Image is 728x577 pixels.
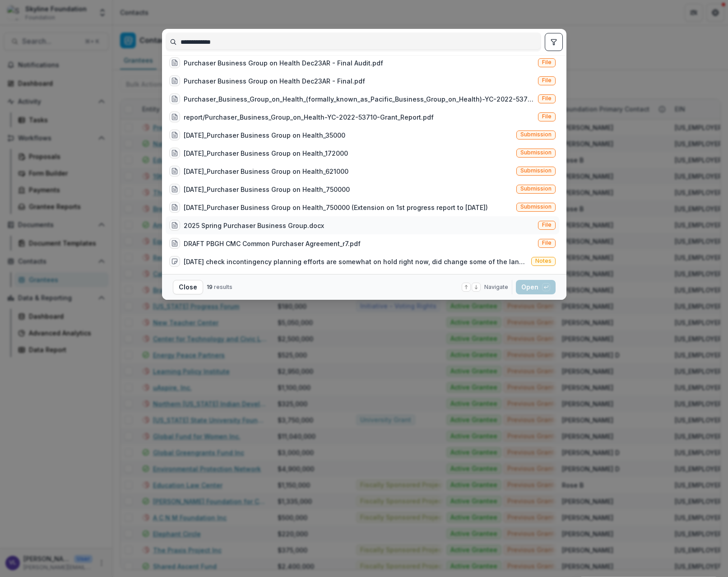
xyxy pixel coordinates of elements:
span: Submission [520,149,552,156]
div: DRAFT PBGH CMC Common Purchaser Agreement_r7.pdf [184,239,361,248]
span: results [214,284,232,290]
span: File [542,222,552,228]
div: [DATE]_Purchaser Business Group on Health_35000 [184,130,345,140]
div: [DATE]_Purchaser Business Group on Health_172000 [184,149,348,158]
button: Open [516,280,556,294]
span: File [542,240,552,246]
span: Submission [520,204,552,210]
span: File [542,113,552,120]
span: Submission [520,131,552,138]
span: Submission [520,186,552,192]
div: Purchaser_Business_Group_on_Health_(formally_known_as_Pacific_Business_Group_on_Health)-YC-2022-5... [184,94,534,104]
div: [DATE]_Purchaser Business Group on Health_621000 [184,167,348,176]
span: Navigate [484,283,508,291]
span: File [542,59,552,65]
div: Purchaser Business Group on Health Dec23AR - Final Audit.pdf [184,58,383,68]
div: [DATE]_Purchaser Business Group on Health_750000 (Extension on 1st progress report to [DATE]) [184,203,488,212]
span: Notes [535,258,552,264]
div: report/Purchaser_Business_Group_on_Health-YC-2022-53710-Grant_Report.pdf [184,112,434,122]
span: File [542,77,552,84]
div: 2025 Spring Purchaser Business Group.docx [184,221,324,230]
button: Close [173,280,203,294]
span: 19 [207,284,213,290]
span: Submission [520,168,552,174]
div: Purchaser Business Group on Health Dec23AR - Final.pdf [184,76,365,86]
div: [DATE] check incontingency planning efforts are somewhat on hold right now, did change some of th... [184,257,528,266]
div: [DATE]_Purchaser Business Group on Health_750000 [184,185,350,194]
span: File [542,95,552,102]
button: toggle filters [545,33,563,51]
